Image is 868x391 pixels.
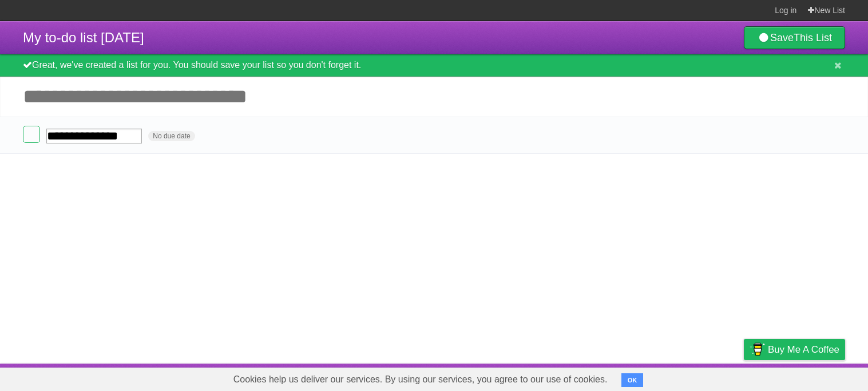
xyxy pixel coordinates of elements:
a: About [592,366,616,388]
b: This List [794,32,832,43]
span: My to-do list [DATE] [23,30,144,45]
span: Buy me a coffee [768,340,839,360]
a: Privacy [729,366,759,388]
a: SaveThis List [744,26,845,49]
a: Suggest a feature [773,366,845,388]
span: No due date [148,131,195,141]
span: Cookies help us deliver our services. By using our services, you agree to our use of cookies. [222,368,619,391]
a: Buy me a coffee [744,339,845,360]
a: Developers [629,366,676,388]
button: OK [621,373,644,387]
a: Terms [690,366,715,388]
img: Buy me a coffee [750,340,765,359]
label: Done [23,126,40,143]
